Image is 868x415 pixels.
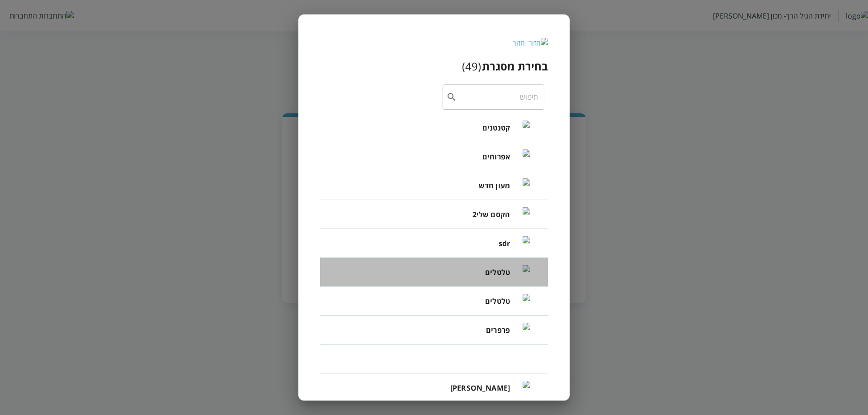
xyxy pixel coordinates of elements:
img: פיצפוני [515,381,530,395]
img: אפרוחים [515,149,530,164]
img: טלטלים [515,294,530,308]
img: טלטלים [515,265,530,280]
img: קטנטנים [515,121,530,135]
span: טלטלים [485,267,510,278]
div: חזור [513,38,525,48]
img: הקסם שלי2 [515,207,530,222]
input: חיפוש [457,84,538,110]
span: קטנטנים [482,122,510,133]
span: הקסם שלי2 [472,209,510,220]
img: sdr [515,236,530,251]
span: אפרוחים [482,151,510,162]
img: חזור [528,38,548,48]
div: ( 49 ) [462,59,481,74]
span: sdr [499,238,510,249]
span: טלטלים [485,296,510,307]
span: מעון חדש [479,180,510,191]
h3: בחירת מסגרת [482,59,548,74]
span: [PERSON_NAME] [450,382,510,393]
img: פרפרים [515,323,530,337]
span: פרפרים [486,325,510,336]
img: מעון חדש [515,178,530,193]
